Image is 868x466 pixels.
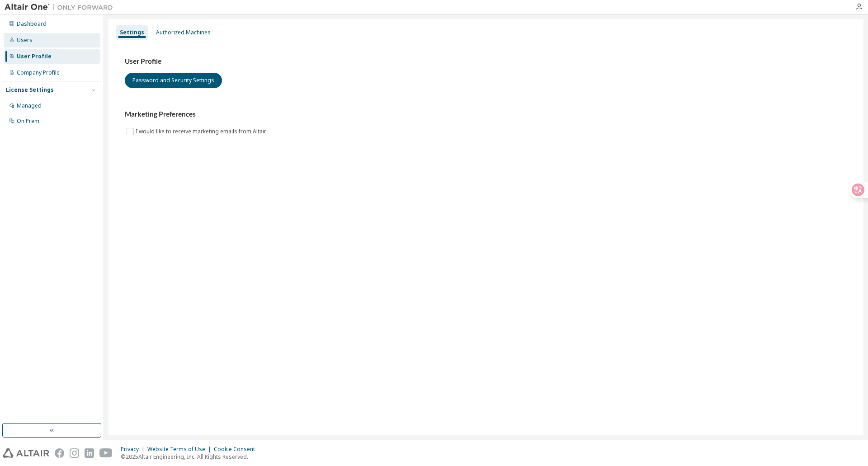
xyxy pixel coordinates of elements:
[121,446,147,453] div: Privacy
[121,453,260,461] p: © 2025 Altair Engineering, Inc. All Rights Reserved.
[125,57,847,66] h3: User Profile
[99,448,113,458] img: youtube.svg
[17,102,42,109] div: Managed
[17,53,52,60] div: User Profile
[17,37,33,44] div: Users
[3,448,49,458] img: altair_logo.svg
[125,110,847,119] h3: Marketing Preferences
[85,448,94,458] img: linkedin.svg
[5,3,118,12] img: Altair One
[17,69,60,76] div: Company Profile
[120,29,144,36] div: Settings
[6,86,54,94] div: License Settings
[55,448,64,458] img: facebook.svg
[70,448,79,458] img: instagram.svg
[17,118,39,125] div: On Prem
[136,126,268,137] label: I would like to receive marketing emails from Altair
[147,446,214,453] div: Website Terms of Use
[125,73,222,88] button: Password and Security Settings
[17,20,47,28] div: Dashboard
[156,29,211,36] div: Authorized Machines
[214,446,260,453] div: Cookie Consent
